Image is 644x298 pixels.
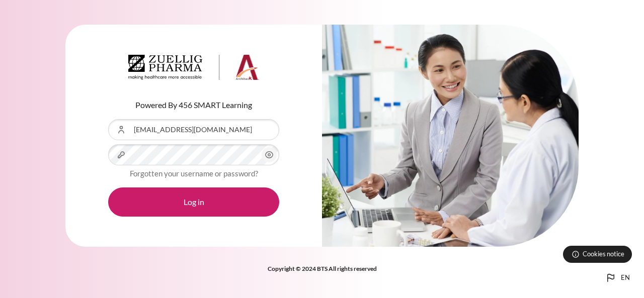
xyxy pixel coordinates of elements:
button: Log in [108,187,279,217]
p: Powered By 456 SMART Learning [108,99,279,111]
button: Cookies notice [563,246,632,263]
strong: Copyright © 2024 BTS All rights reserved [268,265,377,272]
button: Languages [601,268,634,288]
a: Forgotten your username or password? [130,169,258,178]
span: Cookies notice [583,249,624,259]
span: en [621,273,630,283]
img: Architeck [128,55,259,80]
a: Architeck [128,55,259,84]
input: Username or Email Address [108,119,279,140]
